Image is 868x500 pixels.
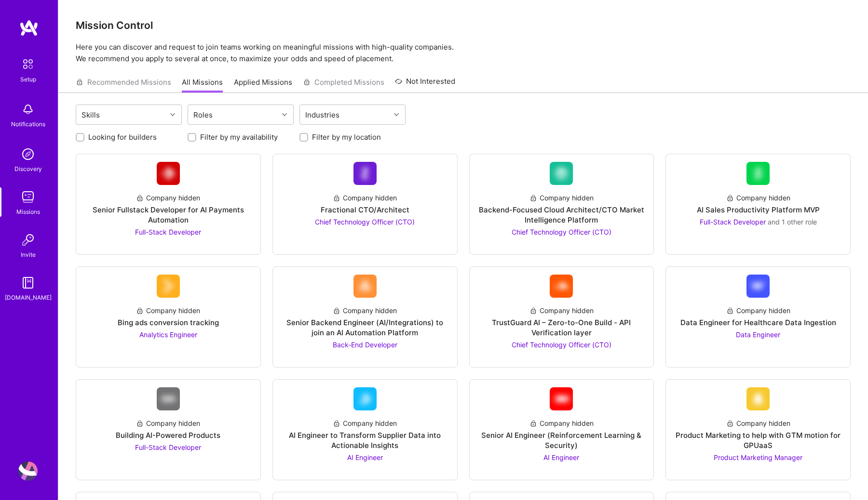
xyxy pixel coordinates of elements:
[16,461,40,481] a: User Avatar
[353,275,377,298] img: Company Logo
[543,453,579,461] span: AI Engineer
[139,330,197,339] span: Analytics Engineer
[529,418,594,428] div: Company hidden
[20,74,36,84] div: Setup
[18,461,38,481] img: User Avatar
[714,453,802,461] span: Product Marketing Manager
[79,108,102,122] div: Skills
[674,387,842,472] a: Company LogoCompany hiddenProduct Marketing to help with GTM motion for GPUaaSProduct Marketing M...
[84,387,253,472] a: Company LogoCompany hiddenBuilding AI-Powered ProductsFull-Stack Developer
[16,207,40,217] div: Missions
[312,132,381,142] label: Filter by my location
[333,193,397,203] div: Company hidden
[170,112,175,117] i: icon Chevron
[76,41,851,65] p: Here you can discover and request to join teams working on meaningful missions with high-quality ...
[333,341,397,349] span: Back-End Developer
[281,162,449,247] a: Company LogoCompany hiddenFractional CTO/ArchitectChief Technology Officer (CTO)
[477,162,646,247] a: Company LogoCompany hiddenBackend-Focused Cloud Architect/CTO Market Intelligence PlatformChief T...
[18,187,38,207] img: teamwork
[303,108,342,122] div: Industries
[736,330,780,339] span: Data Engineer
[5,292,52,303] div: [DOMAIN_NAME]
[84,162,253,247] a: Company LogoCompany hiddenSenior Fullstack Developer for AI Payments AutomationFull-Stack Developer
[700,218,766,226] span: Full-Stack Developer
[512,228,611,236] span: Chief Technology Officer (CTO)
[18,54,38,74] img: setup
[18,230,38,250] img: Invite
[315,218,415,226] span: Chief Technology Officer (CTO)
[394,112,399,117] i: icon Chevron
[88,132,157,142] label: Looking for builders
[281,430,449,450] div: AI Engineer to Transform Supplier Data into Actionable Insights
[21,250,36,260] div: Invite
[697,205,820,215] div: AI Sales Productivity Platform MVP
[680,317,836,328] div: Data Engineer for Healthcare Data Ingestion
[135,443,201,451] span: Full-Stack Developer
[333,305,397,316] div: Company hidden
[157,162,180,185] img: Company Logo
[19,19,39,37] img: logo
[18,145,38,164] img: discovery
[395,76,455,93] a: Not Interested
[157,275,180,298] img: Company Logo
[116,430,220,440] div: Building AI-Powered Products
[550,387,573,410] img: Company Logo
[84,275,253,359] a: Company LogoCompany hiddenBing ads conversion trackingAnalytics Engineer
[234,77,292,93] a: Applied Missions
[200,132,278,142] label: Filter by my availability
[118,317,219,328] div: Bing ads conversion tracking
[321,205,409,215] div: Fractional CTO/Architect
[477,205,646,225] div: Backend-Focused Cloud Architect/CTO Market Intelligence Platform
[477,387,646,472] a: Company LogoCompany hiddenSenior AI Engineer (Reinforcement Learning & Security)AI Engineer
[136,305,200,316] div: Company hidden
[333,418,397,428] div: Company hidden
[18,100,38,119] img: bell
[136,418,200,428] div: Company hidden
[512,341,611,349] span: Chief Technology Officer (CTO)
[674,275,842,359] a: Company LogoCompany hiddenData Engineer for Healthcare Data IngestionData Engineer
[550,162,573,185] img: Company Logo
[674,430,842,450] div: Product Marketing to help with GTM motion for GPUaaS
[14,164,42,174] div: Discovery
[768,218,817,226] span: and 1 other role
[477,317,646,338] div: TrustGuard AI – Zero-to-One Build - API Verification layer
[746,275,770,298] img: Company Logo
[353,162,377,185] img: Company Logo
[182,77,223,93] a: All Missions
[281,387,449,472] a: Company LogoCompany hiddenAI Engineer to Transform Supplier Data into Actionable InsightsAI Engineer
[674,162,842,247] a: Company LogoCompany hiddenAI Sales Productivity Platform MVPFull-Stack Developer and 1 other role
[746,387,770,410] img: Company Logo
[191,108,215,122] div: Roles
[281,275,449,359] a: Company LogoCompany hiddenSenior Backend Engineer (AI/Integrations) to join an AI Automation Plat...
[84,205,253,225] div: Senior Fullstack Developer for AI Payments Automation
[157,387,180,410] img: Company Logo
[477,275,646,359] a: Company LogoCompany hiddenTrustGuard AI – Zero-to-One Build - API Verification layerChief Technol...
[347,453,383,461] span: AI Engineer
[529,305,594,316] div: Company hidden
[746,162,770,185] img: Company Logo
[18,273,38,292] img: guide book
[281,317,449,338] div: Senior Backend Engineer (AI/Integrations) to join an AI Automation Platform
[135,228,201,236] span: Full-Stack Developer
[76,19,851,31] h3: Mission Control
[353,387,377,410] img: Company Logo
[11,119,45,129] div: Notifications
[282,112,287,117] i: icon Chevron
[477,430,646,450] div: Senior AI Engineer (Reinforcement Learning & Security)
[726,418,790,428] div: Company hidden
[726,193,790,203] div: Company hidden
[136,193,200,203] div: Company hidden
[550,275,573,298] img: Company Logo
[529,193,594,203] div: Company hidden
[726,305,790,316] div: Company hidden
